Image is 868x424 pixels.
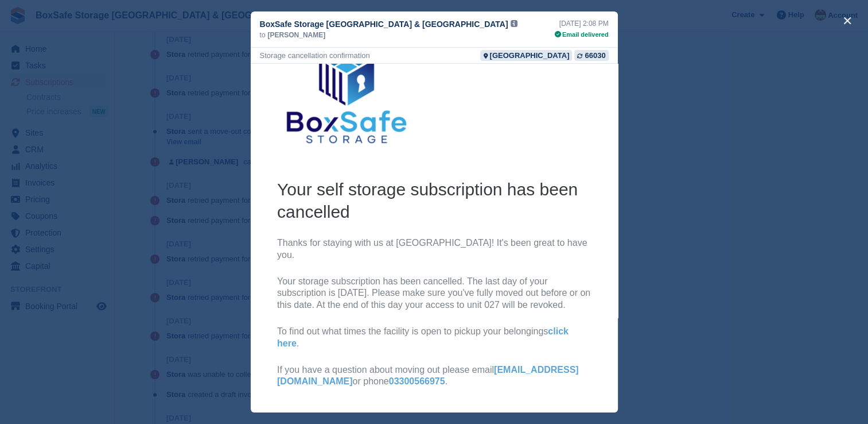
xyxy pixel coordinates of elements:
a: 66030 [574,50,608,61]
span: to [260,30,266,40]
span: BoxSafe Storage [GEOGRAPHIC_DATA] & [GEOGRAPHIC_DATA] [260,18,508,30]
img: icon-info-grey-7440780725fd019a000dd9b08b2336e03edf1995a4989e88bcd33f0948082b44.svg [511,20,517,27]
h2: Your self storage subscription has been cancelled [26,114,341,159]
button: close [838,11,857,30]
a: 03300566975 [138,313,194,322]
div: [GEOGRAPHIC_DATA] [489,50,569,61]
p: If you have a question about moving out please email or phone . [26,300,341,325]
div: 66030 [585,50,605,61]
div: [DATE] 2:08 PM [555,18,609,29]
div: Storage cancellation confirmation [260,50,370,61]
a: click here [26,263,318,284]
p: Your storage subscription has been cancelled. The last day of your subscription is [DATE]. Please... [26,212,341,248]
p: To find out what times the facility is open to pickup your belongings . [26,262,341,286]
p: Thanks for staying with us at [GEOGRAPHIC_DATA]! It's been great to have you. [26,174,341,198]
div: Email delivered [555,30,609,40]
span: [PERSON_NAME] [268,30,326,40]
a: [GEOGRAPHIC_DATA] [480,50,572,61]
